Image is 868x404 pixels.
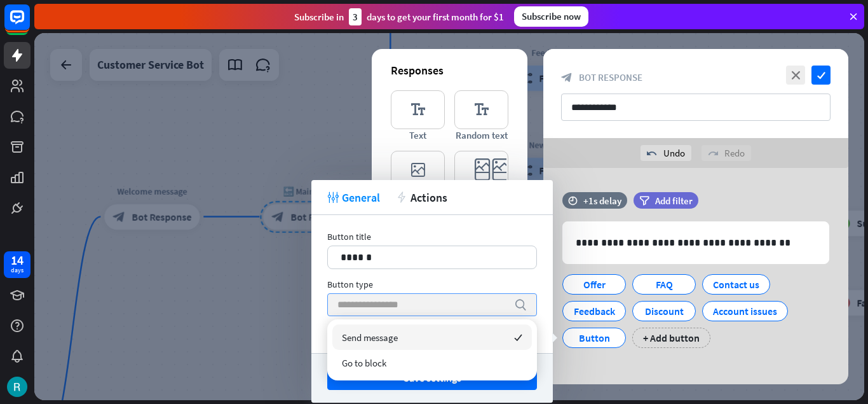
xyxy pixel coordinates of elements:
[568,196,578,205] i: time
[10,5,48,43] button: Open LiveChat chat widget
[579,71,642,83] span: Bot Response
[639,196,649,205] i: filter
[573,302,615,321] div: Feedback
[4,251,31,278] a: 14 days
[632,328,710,348] div: + Add button
[643,302,685,321] div: Discount
[327,231,537,242] div: Button title
[573,328,615,347] div: Button
[713,302,777,321] div: Account issues
[327,366,537,390] button: Save settings
[11,254,24,266] div: 14
[294,8,504,25] div: Subscribe in days to get your first month for $1
[561,72,573,83] i: block_bot_response
[583,195,621,207] div: +1s delay
[342,331,398,344] span: Send message
[342,357,386,369] span: Go to block
[514,333,522,342] i: checked
[396,192,407,203] i: action
[327,192,339,203] i: tweak
[811,66,831,85] i: check
[643,275,685,294] div: FAQ
[702,145,751,161] div: Redo
[786,66,805,85] i: close
[647,148,657,158] i: undo
[514,6,588,27] div: Subscribe now
[641,145,691,161] div: Undo
[327,279,537,290] div: Button type
[349,8,362,25] div: 3
[713,275,759,294] div: Contact us
[708,148,718,158] i: redo
[11,266,24,275] div: days
[655,195,693,207] span: Add filter
[410,190,447,205] span: Actions
[342,190,380,205] span: General
[514,298,527,311] i: search
[573,275,615,294] div: Offer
